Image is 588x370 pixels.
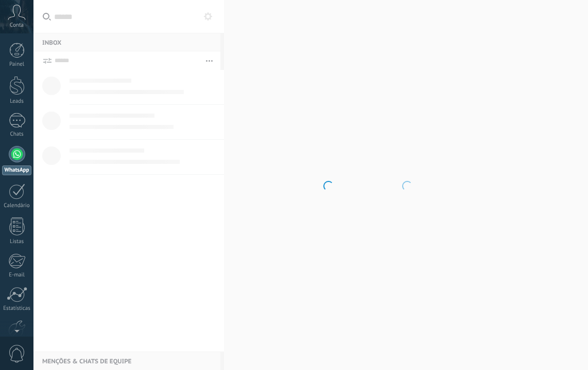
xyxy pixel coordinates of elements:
div: Leads [2,98,32,105]
div: Estatísticas [2,305,32,312]
div: Painel [2,61,32,68]
div: Listas [2,238,32,245]
span: Conta [10,22,24,29]
div: Chats [2,131,32,138]
div: WhatsApp [2,165,31,175]
div: E-mail [2,272,32,279]
div: Calendário [2,202,32,209]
